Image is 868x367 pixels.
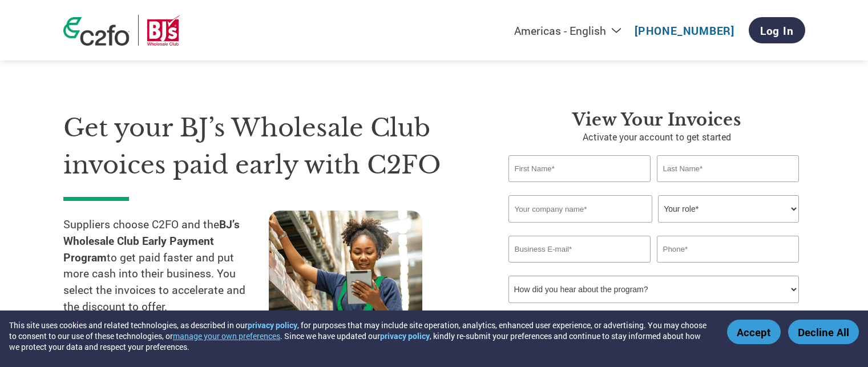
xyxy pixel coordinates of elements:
[147,15,180,46] img: BJ’s Wholesale Club
[508,183,651,191] div: Invalid first name or first name is too long
[63,17,130,46] img: c2fo logo
[508,309,805,333] p: By clicking "Activate Account" you agree to C2FO's and
[508,309,798,332] a: Privacy Policy
[63,110,474,183] h1: Get your BJ’s Wholesale Club invoices paid early with C2FO
[248,320,297,330] a: privacy policy
[727,320,781,344] button: Accept
[508,236,651,263] input: Invalid Email format
[788,320,859,344] button: Decline All
[508,130,805,144] p: Activate your account to get started
[657,264,800,271] div: Inavlid Phone Number
[380,330,430,341] a: privacy policy
[657,183,800,191] div: Invalid last name or last name is too long
[657,155,800,182] input: Last Name*
[63,217,240,264] strong: BJ’s Wholesale Club Early Payment Program
[9,320,710,352] div: This site uses cookies and related technologies, as described in our , for purposes that may incl...
[508,110,805,130] h3: View Your Invoices
[657,236,800,263] input: Phone*
[749,17,805,43] a: Log In
[508,155,651,182] input: First Name*
[658,195,799,223] select: Title/Role
[687,309,758,320] a: Supplier Agreement
[635,23,734,38] a: [PHONE_NUMBER]
[508,195,652,223] input: Your company name*
[173,330,280,341] button: manage your own preferences
[269,211,422,323] img: supply chain worker
[63,216,269,315] p: Suppliers choose C2FO and the to get paid faster and put more cash into their business. You selec...
[508,264,651,271] div: Inavlid Email Address
[508,224,800,231] div: Invalid company name or company name is too long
